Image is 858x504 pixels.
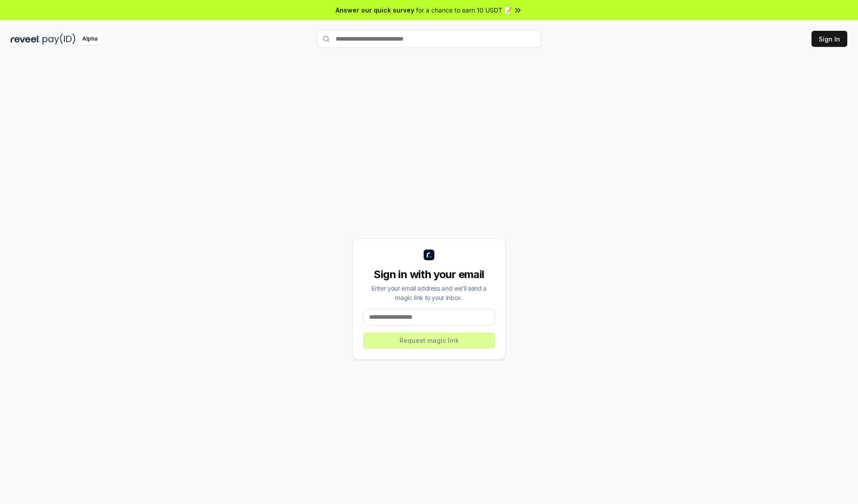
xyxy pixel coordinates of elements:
div: Enter your email address and we’ll send a magic link to your inbox. [363,283,495,302]
div: Alpha [77,33,102,45]
img: reveel_dark [11,33,41,45]
button: Sign In [812,31,847,47]
span: Answer our quick survey [336,5,414,15]
img: logo_small [424,250,434,260]
img: pay_id [42,33,76,45]
span: for a chance to earn 10 USDT 📝 [416,5,512,15]
div: Sign in with your email [363,267,495,282]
